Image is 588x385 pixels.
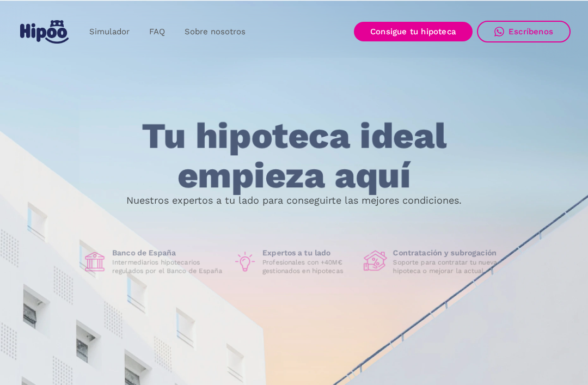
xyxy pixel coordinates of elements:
a: FAQ [139,21,175,42]
a: Simulador [79,21,139,42]
div: Escríbenos [509,27,553,36]
p: Soporte para contratar tu nueva hipoteca o mejorar la actual [393,258,505,276]
p: Intermediarios hipotecarios regulados por el Banco de España [112,258,224,276]
p: Profesionales con +40M€ gestionados en hipotecas [262,258,355,276]
h1: Banco de España [112,248,224,258]
p: Nuestros expertos a tu lado para conseguirte las mejores condiciones. [126,196,462,205]
h1: Tu hipoteca ideal empieza aquí [88,117,500,195]
h1: Expertos a tu lado [262,248,355,258]
a: Consigue tu hipoteca [354,22,473,41]
a: Sobre nosotros [175,21,255,42]
a: Escríbenos [477,21,571,42]
h1: Contratación y subrogación [393,248,505,258]
a: home [17,16,71,48]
